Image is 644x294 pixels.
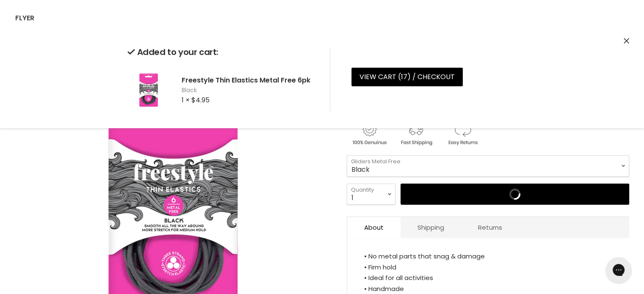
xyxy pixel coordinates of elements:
a: Flyer [9,9,41,27]
span: $4.95 [191,95,210,105]
iframe: Gorgias live chat messenger [602,254,636,286]
a: About [347,217,401,238]
span: Black [182,86,316,95]
select: Quantity [347,184,395,205]
a: Shipping [401,217,461,238]
span: 1 × [182,95,190,105]
h2: Freestyle Thin Elastics Metal Free 6pk [182,76,316,85]
a: Returns [461,217,519,238]
img: returns.gif [440,121,485,147]
img: shipping.gif [393,121,438,147]
img: genuine.gif [347,121,392,147]
a: View cart (17) / Checkout [351,68,463,86]
h2: Added to your cart: [127,47,316,57]
button: Close [624,37,629,46]
img: Freestyle Thin Elastics Metal Free 6pk [127,69,170,111]
span: 17 [401,72,407,82]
